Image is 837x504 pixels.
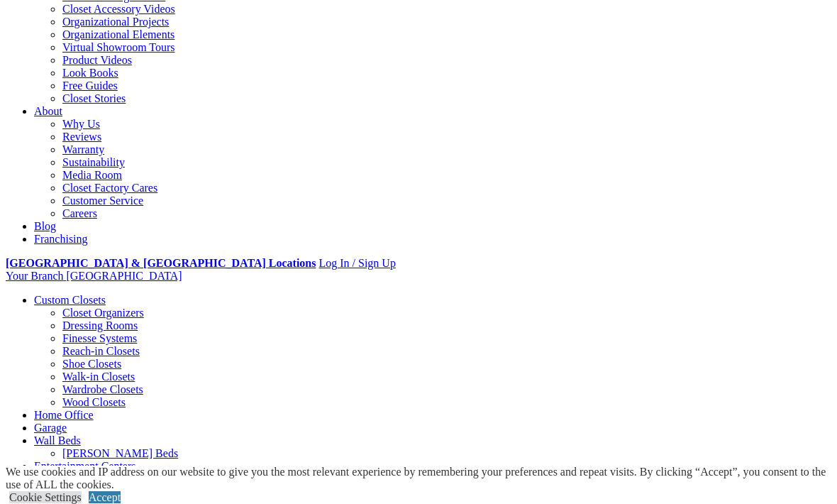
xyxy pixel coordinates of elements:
[62,54,132,66] a: Product Videos
[89,491,121,503] a: Accept
[62,118,100,130] a: Why Us
[62,447,178,459] a: [PERSON_NAME] Beds
[34,294,106,306] a: Custom Closets
[62,41,175,53] a: Virtual Showroom Tours
[34,409,94,421] a: Home Office
[62,345,140,357] a: Reach-in Closets
[34,460,136,472] a: Entertainment Centers
[318,257,395,269] a: Log In / Sign Up
[62,383,143,395] a: Wardrobe Closets
[62,195,143,207] a: Customer Service
[62,16,169,28] a: Organizational Projects
[62,28,174,40] a: Organizational Elements
[62,396,126,408] a: Wood Closets
[62,307,144,319] a: Closet Organizers
[62,131,101,143] a: Reviews
[6,466,837,491] div: We use cookies and IP address on our website to give you the most relevant experience by remember...
[66,270,182,282] span: [GEOGRAPHIC_DATA]
[62,207,97,219] a: Careers
[62,92,126,104] a: Closet Stories
[62,156,125,168] a: Sustainability
[62,80,118,92] a: Free Guides
[62,319,138,332] a: Dressing Rooms
[62,143,104,155] a: Warranty
[6,270,182,282] a: Your Branch [GEOGRAPHIC_DATA]
[62,67,118,79] a: Look Books
[62,3,175,15] a: Closet Accessory Videos
[9,491,82,503] a: Cookie Settings
[6,270,63,282] span: Your Branch
[62,169,122,181] a: Media Room
[62,332,137,344] a: Finesse Systems
[34,422,67,434] a: Garage
[62,371,135,383] a: Walk-in Closets
[34,105,62,117] a: About
[6,257,316,269] a: [GEOGRAPHIC_DATA] & [GEOGRAPHIC_DATA] Locations
[62,182,157,194] a: Closet Factory Cares
[34,220,56,232] a: Blog
[62,358,121,370] a: Shoe Closets
[34,233,88,245] a: Franchising
[34,434,81,447] a: Wall Beds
